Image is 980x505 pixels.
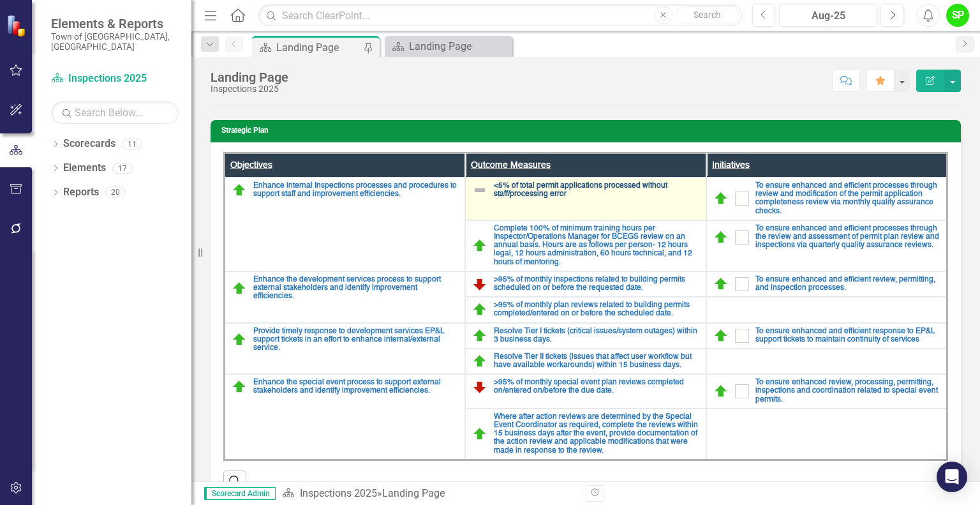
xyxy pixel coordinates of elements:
td: Double-Click to Edit Right Click for Context Menu [706,271,947,297]
div: Open Intercom Messenger [937,462,967,492]
div: Landing Page [211,70,288,84]
button: Aug-25 [779,4,877,27]
small: Town of [GEOGRAPHIC_DATA], [GEOGRAPHIC_DATA] [51,31,179,52]
img: On Target [232,379,247,395]
div: Inspections 2025 [211,84,288,94]
td: Double-Click to Edit Right Click for Context Menu [465,297,706,322]
img: Below Target [472,379,487,395]
td: Double-Click to Edit Right Click for Context Menu [225,271,466,323]
a: Complete 100% of minimum training hours per Inspector/Operations Manager for BCEGS review on an a... [494,225,699,267]
a: Provide timely response to development services EP&L support tickets in an effort to enhance inte... [253,328,458,353]
img: Not Defined [472,183,487,198]
img: On Target [713,328,729,343]
td: Double-Click to Edit Right Click for Context Menu [465,177,706,220]
img: ClearPoint Strategy [5,13,29,38]
div: Landing Page [276,40,360,56]
div: Aug-25 [783,8,873,24]
img: On Target [713,191,729,206]
button: Search [676,6,739,24]
td: Double-Click to Edit Right Click for Context Menu [225,374,466,460]
td: Double-Click to Edit Right Click for Context Menu [225,177,466,271]
a: >95% of monthly special event plan reviews completed on/entered on/before the due date. [494,379,699,395]
a: Resolve Tier II tickets (issues that affect user workflow but have available workarounds) within ... [494,353,699,370]
td: Double-Click to Edit Right Click for Context Menu [465,349,706,374]
div: Landing Page [409,38,509,54]
a: Inspections 2025 [51,72,179,86]
img: On Target [472,426,487,442]
div: 11 [122,139,142,149]
button: SP [946,4,969,27]
a: Reports [63,185,99,200]
img: On Target [472,302,487,317]
td: Double-Click to Edit Right Click for Context Menu [465,409,706,460]
img: On Target [713,276,729,292]
a: Landing Page [388,38,509,54]
span: Search [694,10,721,20]
td: Double-Click to Edit Right Click for Context Menu [465,271,706,297]
input: Search ClearPoint... [258,4,742,27]
td: Double-Click to Edit Right Click for Context Menu [465,374,706,409]
td: Double-Click to Edit Right Click for Context Menu [465,323,706,349]
a: <5% of total permit applications processed without staff/processing error [494,182,699,199]
input: Search Below... [51,102,179,124]
img: On Target [232,332,247,347]
span: Scorecard Admin [204,487,276,500]
a: To ensure enhanced and efficient response to EP&L support tickets to maintain continuity of services [755,328,940,344]
td: Double-Click to Edit Right Click for Context Menu [225,323,466,375]
img: On Target [713,230,729,245]
a: Inspections 2025 [300,487,377,499]
a: Enhance the special event process to support external stakeholders and identify improvement effic... [253,379,458,395]
td: Double-Click to Edit Right Click for Context Menu [706,374,947,409]
td: Double-Click to Edit Right Click for Context Menu [465,220,706,271]
a: Enhance internal Inspections processes and procedures to support staff and improvement efficiencies. [253,182,458,199]
div: 20 [105,187,126,198]
img: On Target [232,183,247,198]
a: Enhance the development services process to support external stakeholders and identify improvemen... [253,276,458,301]
a: To ensure enhanced review, processing, permitting, inspections and coordination related to specia... [755,379,940,404]
a: >95% of monthly inspections related to building permits scheduled on or before the requested date. [494,276,699,292]
a: >95% of monthly plan reviews related to building permits completed/entered on or before the sched... [494,301,699,318]
img: On Target [472,238,487,253]
td: Double-Click to Edit Right Click for Context Menu [706,177,947,220]
h3: Strategic Plan [221,126,954,135]
td: Double-Click to Edit Right Click for Context Menu [706,323,947,349]
img: On Target [232,281,247,296]
a: To ensure enhanced and efficient processes through review and modification of the permit applicat... [755,182,940,216]
img: On Target [472,354,487,369]
a: To ensure enhanced and efficient review, permitting, and inspection processes. [755,276,940,292]
a: To ensure enhanced and efficient processes through the review and assessment of permit plan revie... [755,225,940,250]
div: 17 [112,163,133,174]
div: Landing Page [382,487,445,499]
span: Elements & Reports [51,16,179,31]
a: Scorecards [63,137,115,151]
td: Double-Click to Edit Right Click for Context Menu [706,220,947,271]
img: Below Target [472,276,487,292]
img: On Target [713,384,729,399]
div: » [282,486,576,501]
a: Where after action reviews are determined by the Special Event Coordinator as required, complete ... [494,413,699,455]
a: Resolve Tier I tickets (critical issues/system outages) within 3 business days. [494,328,699,344]
a: Elements [63,161,106,176]
img: On Target [472,328,487,343]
